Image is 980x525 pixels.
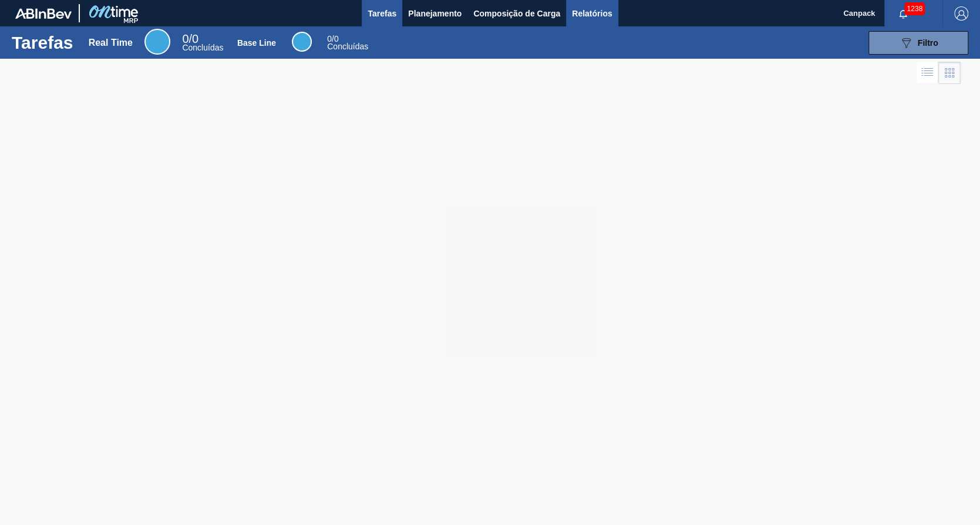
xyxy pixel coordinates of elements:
span: Relatórios [572,6,612,21]
img: TNhmsLtSVTkK8tSr43FrP2fwEKptu5GPRR3wAAAABJRU5ErkJggg== [15,8,72,19]
img: Logout [954,6,968,21]
div: Real Time [182,34,223,52]
span: Tarefas [368,6,396,21]
button: Filtro [868,31,968,55]
div: Base Line [327,35,368,51]
span: Filtro [918,38,938,48]
span: 0 [182,32,188,45]
span: / 0 [327,34,338,43]
span: 1238 [904,2,925,15]
div: Real Time [89,38,133,48]
span: Concluídas [182,43,223,52]
div: Real Time [144,29,170,55]
span: Concluídas [327,42,368,51]
span: Composição de Carga [473,6,560,21]
span: Planejamento [408,6,462,21]
h1: Tarefas [12,36,73,49]
div: Base Line [292,32,312,52]
div: Base Line [237,38,276,48]
span: / 0 [182,32,198,45]
button: Notificações [884,5,922,22]
span: 0 [327,34,332,43]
